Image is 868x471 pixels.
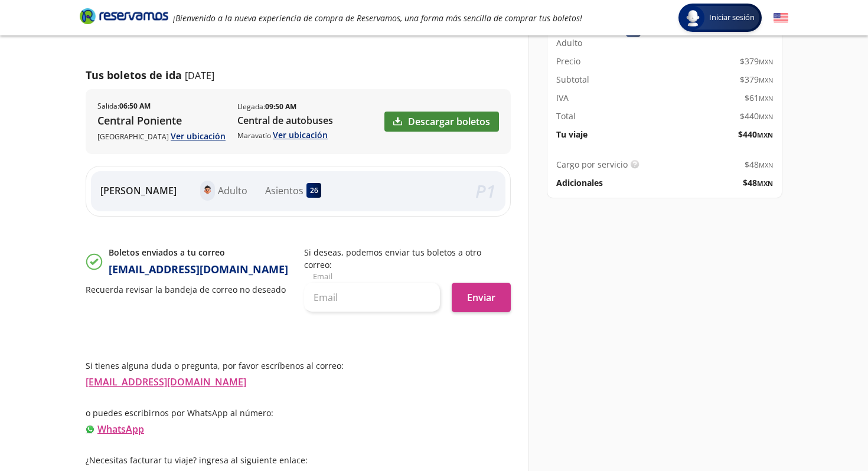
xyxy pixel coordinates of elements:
[774,11,788,25] button: English
[704,12,759,24] span: Iniciar sesión
[218,184,247,198] p: Adulto
[185,68,214,83] p: [DATE]
[97,113,226,129] p: Central Poniente
[97,130,226,142] p: [GEOGRAPHIC_DATA]
[80,7,168,28] a: Brand Logo
[86,283,292,296] p: Recuerda revisar la bandeja de correo no deseado
[556,176,603,189] p: Adicionales
[475,179,496,203] em: P 1
[173,12,582,24] em: ¡Bienvenido a la nueva experiencia de compra de Reservamos, una forma más sencilla de comprar tus...
[745,91,773,104] span: $ 61
[80,7,168,25] i: Brand Logo
[384,112,499,132] a: Descargar boletos
[556,128,588,140] p: Tu viaje
[265,102,296,112] b: 09:50 AM
[556,37,582,49] span: Adulto
[86,407,511,419] p: o puedes escribirnos por WhatsApp al número:
[171,130,226,142] a: Ver ubicación
[740,110,773,122] span: $ 440
[757,179,773,188] small: MXN
[100,184,177,198] p: [PERSON_NAME]
[237,102,296,112] p: Llegada :
[740,55,773,67] span: $ 379
[556,91,569,104] p: IVA
[757,130,773,139] small: MXN
[759,57,773,66] small: MXN
[759,94,773,103] small: MXN
[237,113,333,127] p: Central de autobuses
[304,283,440,312] input: Email
[97,423,144,436] a: WhatsApp
[740,73,773,86] span: $ 379
[759,161,773,169] small: MXN
[109,246,288,259] p: Boletos enviados a tu correo
[86,454,511,466] p: ¿Necesitas facturar tu viaje? ingresa al siguiente enlace:
[86,359,511,372] p: Si tienes alguna duda o pregunta, por favor escríbenos al correo:
[237,129,333,141] p: Maravatío
[556,110,576,122] p: Total
[109,261,288,277] p: [EMAIL_ADDRESS][DOMAIN_NAME]
[86,375,246,388] a: [EMAIL_ADDRESS][DOMAIN_NAME]
[556,55,580,67] p: Precio
[452,283,511,312] button: Enviar
[745,158,773,171] span: $ 48
[306,183,321,198] div: 26
[743,176,773,189] span: $ 48
[265,184,304,198] p: Asientos
[273,129,328,140] a: Ver ubicación
[119,101,151,111] b: 06:50 AM
[759,112,773,121] small: MXN
[556,73,589,86] p: Subtotal
[738,128,773,140] span: $ 440
[759,76,773,84] small: MXN
[97,101,151,112] p: Salida :
[86,67,182,83] p: Tus boletos de ida
[304,246,511,271] p: Si deseas, podemos enviar tus boletos a otro correo:
[556,158,628,171] p: Cargo por servicio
